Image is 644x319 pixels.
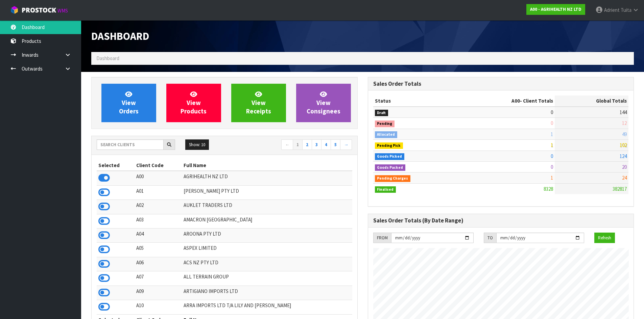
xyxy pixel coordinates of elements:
td: ASPEX LIMITED [182,243,352,257]
span: 0 [551,109,553,115]
span: View Consignees [307,90,340,115]
span: Pending Charges [375,175,411,182]
td: A02 [135,200,182,214]
th: Global Totals [555,96,628,106]
span: 0 [551,164,553,170]
strong: A00 - AGRIHEALTH NZ LTD [530,6,581,12]
td: ACS NZ PTY LTD [182,257,352,271]
td: ARRA IMPORTS LTD T/A LILY AND [PERSON_NAME] [182,300,352,314]
span: 24 [622,175,627,181]
td: A04 [135,229,182,243]
td: A01 [135,185,182,200]
td: AROONA PTY LTD [182,229,352,243]
td: A05 [135,243,182,257]
td: A06 [135,257,182,271]
a: 1 [293,139,303,150]
a: 3 [312,139,321,150]
span: Draft [375,110,388,116]
td: A07 [135,271,182,286]
th: Full Name [182,160,352,171]
td: [PERSON_NAME] PTY LTD [182,185,352,200]
span: View Orders [119,90,139,115]
span: 0 [551,120,553,126]
div: TO [484,233,496,243]
td: A10 [135,300,182,314]
span: Finalised [375,186,396,193]
td: AGRIHEALTH NZ LTD [182,171,352,185]
span: 0 [551,153,553,159]
span: Pending Pick [375,142,403,149]
th: Selected [97,160,135,171]
input: Search clients [97,139,164,150]
h3: Sales Order Totals [373,81,629,87]
span: Tuita [621,7,631,13]
h3: Sales Order Totals (By Date Range) [373,217,629,224]
button: Show: 10 [185,139,209,150]
td: A09 [135,286,182,300]
span: 20 [622,164,627,170]
small: WMS [57,7,68,14]
span: Adrient [604,7,620,13]
span: 49 [622,131,627,137]
a: 4 [321,139,331,150]
span: View Receipts [246,90,271,115]
span: View Products [181,90,207,115]
a: ViewReceipts [231,84,286,122]
span: Dashboard [91,29,149,43]
div: FROM [373,233,391,243]
a: 5 [331,139,340,150]
span: ProStock [22,6,56,15]
span: 1 [551,175,553,181]
a: A00 - AGRIHEALTH NZ LTD [526,4,585,15]
td: AUKLET TRADERS LTD [182,200,352,214]
span: Allocated [375,131,398,138]
span: Goods Packed [375,164,406,171]
span: 382817 [613,186,627,192]
a: ← [281,139,293,150]
td: ARTIGIANO IMPORTS LTD [182,286,352,300]
a: ViewConsignees [296,84,351,122]
span: 124 [620,153,627,159]
span: Dashboard [96,55,119,61]
td: AMACRON [GEOGRAPHIC_DATA] [182,214,352,228]
span: 1 [551,131,553,137]
td: A03 [135,214,182,228]
span: 1 [551,142,553,148]
span: 102 [620,142,627,148]
span: Pending [375,121,395,127]
th: Status [373,96,458,106]
span: 8328 [544,186,553,192]
span: Goods Picked [375,153,405,160]
th: Client Code [135,160,182,171]
span: 12 [622,120,627,126]
button: Refresh [594,233,615,243]
td: ALL TERRAIN GROUP [182,271,352,286]
a: ViewProducts [166,84,221,122]
nav: Page navigation [230,139,352,151]
a: 2 [302,139,312,150]
a: → [340,139,352,150]
th: - Client Totals [457,96,555,106]
span: 144 [620,109,627,115]
td: A00 [135,171,182,185]
a: ViewOrders [101,84,156,122]
span: A00 [511,98,520,104]
img: cube-alt.png [10,6,19,14]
